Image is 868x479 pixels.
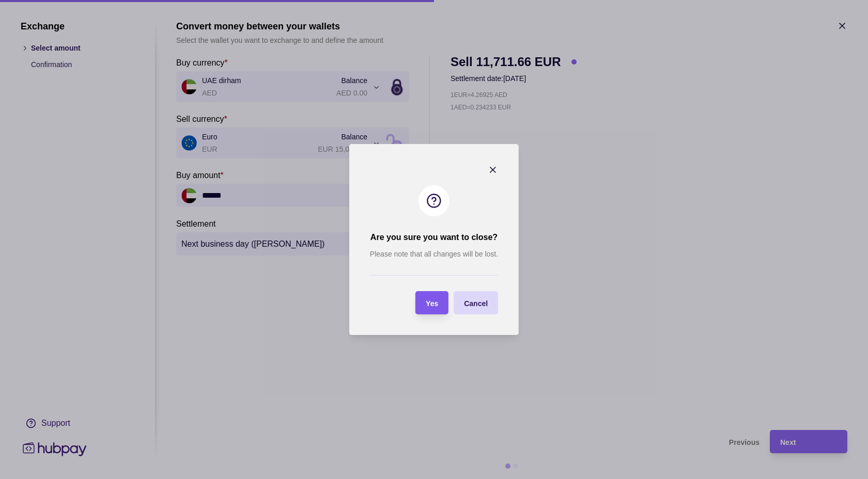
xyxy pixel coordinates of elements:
[415,291,448,314] button: Yes
[454,291,498,314] button: Cancel
[426,299,438,308] span: Yes
[464,299,488,308] span: Cancel
[370,248,498,260] p: Please note that all changes will be lost.
[370,232,498,243] h2: Are you sure you want to close?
